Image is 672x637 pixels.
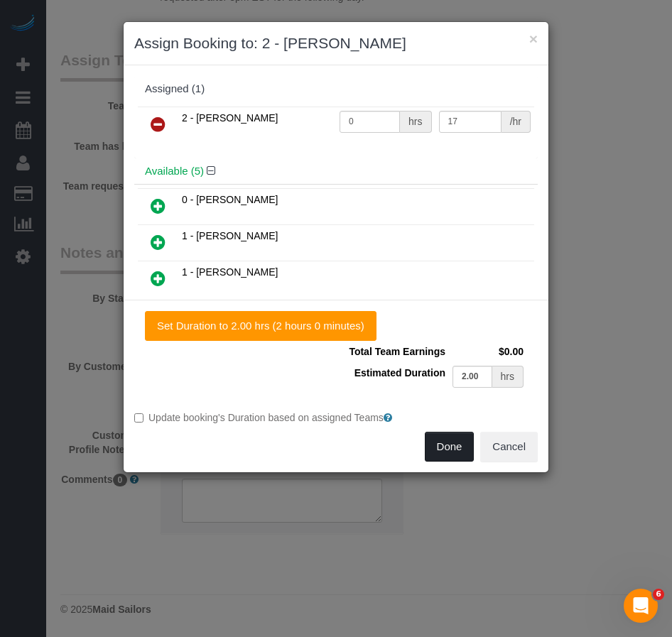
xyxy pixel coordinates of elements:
[182,194,278,205] span: 0 - [PERSON_NAME]
[400,111,431,133] div: hrs
[653,589,664,600] span: 6
[145,311,376,341] button: Set Duration to 2.00 hrs (2 hours 0 minutes)
[345,341,449,362] td: Total Team Earnings
[182,266,278,278] span: 1 - [PERSON_NAME]
[425,432,475,462] button: Done
[480,432,538,462] button: Cancel
[182,112,278,124] span: 2 - [PERSON_NAME]
[182,230,278,241] span: 1 - [PERSON_NAME]
[529,31,538,46] button: ×
[492,366,524,388] div: hrs
[134,410,538,425] label: Update booking's Duration based on assigned Teams
[449,341,527,362] td: $0.00
[354,367,445,379] span: Estimated Duration
[145,165,527,178] h4: Available (5)
[502,111,531,133] div: /hr
[624,589,658,623] iframe: Intercom live chat
[145,83,527,95] div: Assigned (1)
[134,33,538,54] h3: Assign Booking to: 2 - [PERSON_NAME]
[134,413,143,423] input: Update booking's Duration based on assigned Teams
